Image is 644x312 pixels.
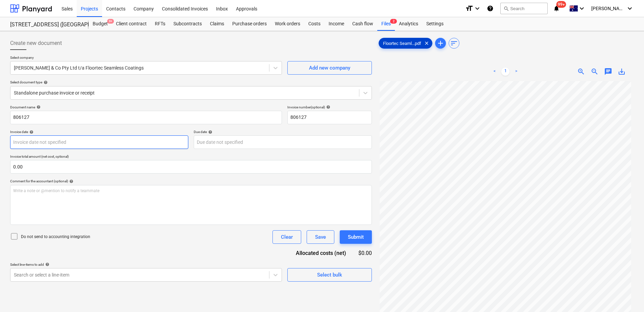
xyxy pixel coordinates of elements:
span: help [68,179,73,183]
button: Save [307,230,334,244]
span: 99+ [556,1,566,8]
span: help [44,262,49,266]
span: [PERSON_NAME] [591,6,625,11]
span: search [503,6,509,11]
div: Invoice date [10,130,188,134]
i: keyboard_arrow_down [578,4,586,12]
div: Comment for the accountant (optional) [10,179,372,183]
span: Floortec Seaml...pdf [379,41,425,46]
span: help [325,105,330,109]
a: Previous page [491,68,499,76]
div: Allocated costs (net) [284,249,357,257]
span: zoom_out [591,68,599,76]
div: Select document type [10,80,372,84]
span: help [35,105,41,109]
div: Files [377,17,395,31]
div: $0.00 [357,249,372,257]
div: Budget [89,17,112,31]
div: Add new company [309,63,350,72]
iframe: Chat Widget [610,280,644,312]
div: Due date [194,130,372,134]
button: Add new company [287,61,372,75]
div: [STREET_ADDRESS] ([GEOGRAPHIC_DATA] - House Build) [10,21,80,28]
span: help [28,130,33,134]
div: Save [315,233,326,241]
input: Invoice date not specified [10,135,188,149]
input: Invoice number [287,111,372,124]
p: Select company [10,55,282,61]
span: sort [450,39,458,47]
button: Select bulk [287,268,372,282]
a: Client contract [112,17,151,31]
div: Document name [10,105,282,109]
span: save_alt [618,68,626,76]
div: Floortec Seaml...pdf [379,38,432,49]
i: Knowledge base [487,4,494,12]
span: add [436,39,445,47]
a: Work orders [271,17,304,31]
a: Purchase orders [228,17,271,31]
button: Submit [340,230,372,244]
a: Subcontracts [169,17,206,31]
input: Invoice total amount (net cost, optional) [10,160,372,174]
button: Clear [272,230,301,244]
span: zoom_in [577,68,585,76]
span: help [207,130,212,134]
span: help [42,80,48,84]
div: Invoice number (optional) [287,105,372,109]
i: keyboard_arrow_down [473,4,481,12]
a: RFTs [151,17,169,31]
a: Page 1 is your current page [501,68,509,76]
a: Settings [422,17,448,31]
a: Budget9+ [89,17,112,31]
a: Income [325,17,348,31]
span: Create new document [10,39,62,47]
a: Claims [206,17,228,31]
a: Cash flow [348,17,377,31]
i: keyboard_arrow_down [626,4,634,12]
a: Next page [512,68,520,76]
input: Due date not specified [194,135,372,149]
a: Costs [304,17,325,31]
div: Clear [281,233,293,241]
div: Submit [348,233,364,241]
button: Search [500,3,548,14]
div: Select line-items to add [10,262,282,267]
span: 9+ [107,19,114,24]
span: clear [423,39,431,47]
div: Select bulk [317,270,342,279]
a: Analytics [395,17,422,31]
input: Document name [10,111,282,124]
i: notifications [553,4,560,12]
i: format_size [465,4,473,12]
span: chat [604,68,612,76]
p: Invoice total amount (net cost, optional) [10,154,372,160]
span: 2 [390,19,397,24]
a: Files2 [377,17,395,31]
p: Do not send to accounting integration [21,234,90,240]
